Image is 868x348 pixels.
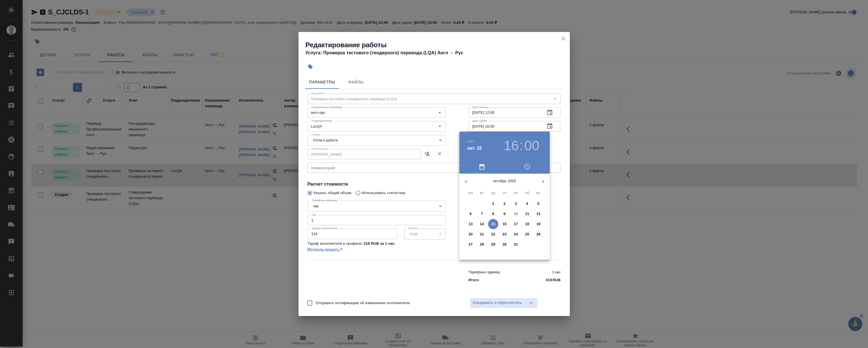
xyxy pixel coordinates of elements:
[488,239,498,250] button: 29
[536,221,541,227] p: 19
[499,219,510,229] button: 16
[481,211,483,217] p: 7
[488,219,498,229] button: 15
[511,199,521,209] button: 3
[514,211,518,217] p: 10
[511,239,521,250] button: 31
[467,145,482,152] button: окт. 15
[519,138,523,154] h3: :
[466,209,476,219] button: 6
[480,221,484,227] p: 14
[514,231,518,237] p: 24
[488,229,498,239] button: 22
[522,199,532,209] button: 4
[522,229,532,239] button: 25
[525,211,529,217] p: 11
[469,221,473,227] p: 13
[511,190,521,196] span: пт
[526,201,528,207] p: 4
[469,211,471,217] p: 6
[525,221,529,227] p: 18
[522,219,532,229] button: 18
[477,239,487,250] button: 28
[503,201,505,207] p: 2
[499,190,510,196] span: чт
[537,201,539,207] p: 5
[492,211,494,217] p: 8
[511,209,521,219] button: 10
[536,211,541,217] p: 12
[469,242,473,247] p: 27
[499,209,510,219] button: 9
[466,190,476,196] span: пн
[491,242,495,247] p: 29
[524,138,539,154] button: 00
[533,190,544,196] span: вс
[466,229,476,239] button: 20
[499,199,510,209] button: 2
[488,199,498,209] button: 1
[488,190,498,196] span: ср
[511,219,521,229] button: 17
[491,221,495,227] p: 15
[480,242,484,247] p: 28
[488,209,498,219] button: 8
[477,190,487,196] span: вт
[503,221,507,227] p: 16
[503,242,507,247] p: 30
[499,229,510,239] button: 23
[466,219,476,229] button: 13
[515,201,517,207] p: 3
[491,231,495,237] p: 22
[522,190,532,196] span: сб
[536,231,541,237] p: 26
[477,219,487,229] button: 14
[503,231,507,237] p: 23
[467,140,474,143] button: 2025
[511,229,521,239] button: 24
[533,209,544,219] button: 12
[466,239,476,250] button: 27
[514,242,518,247] p: 31
[499,239,510,250] button: 30
[503,211,505,217] p: 9
[480,231,484,237] p: 21
[492,201,494,207] p: 1
[514,221,518,227] p: 17
[504,138,519,154] button: 16
[533,199,544,209] button: 5
[477,209,487,219] button: 7
[473,178,536,184] p: октябрь 2025
[533,229,544,239] button: 26
[533,219,544,229] button: 19
[477,229,487,239] button: 21
[525,231,529,237] p: 25
[469,231,473,237] p: 20
[522,209,532,219] button: 11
